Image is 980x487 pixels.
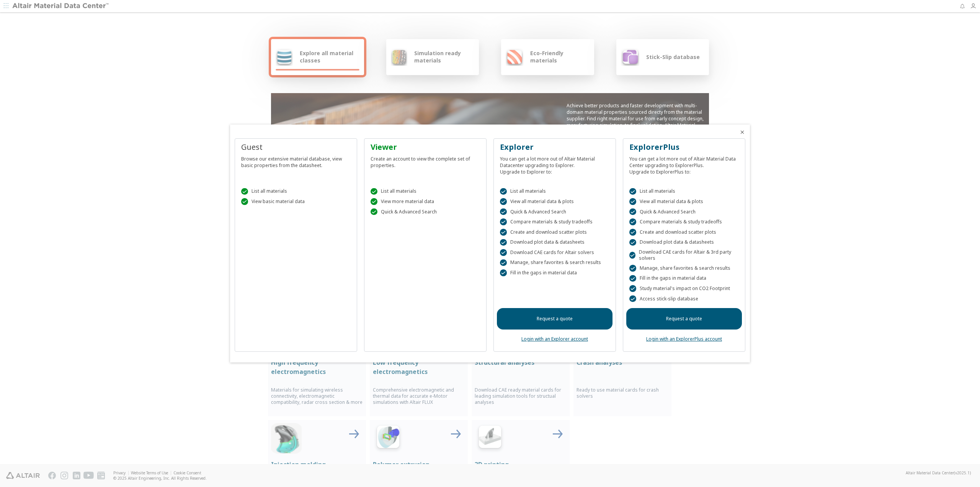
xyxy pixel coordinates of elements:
[500,198,609,205] div: View all material data & plots
[626,308,742,330] a: Request a quote
[629,229,739,236] div: Create and download scatter plots
[629,208,739,215] div: Quick & Advanced Search
[629,218,636,225] div: 
[500,229,507,236] div: 
[371,188,377,195] div: 
[629,285,739,292] div: Study material's impact on CO2 Footprint
[629,188,739,195] div: List all materials
[241,188,351,195] div: List all materials
[629,188,636,195] div: 
[739,129,745,135] button: Close
[371,198,480,205] div: View more material data
[629,218,739,225] div: Compare materials & study tradeoffs
[629,239,636,246] div: 
[371,198,377,205] div: 
[500,208,609,215] div: Quick & Advanced Search
[629,275,739,282] div: Fill in the gaps in material data
[241,198,248,205] div: 
[629,249,739,261] div: Download CAE cards for Altair & 3rd party solvers
[629,295,636,302] div: 
[500,269,507,276] div: 
[521,336,588,342] a: Login with an Explorer account
[629,198,636,205] div: 
[629,198,739,205] div: View all material data & plots
[371,208,480,215] div: Quick & Advanced Search
[629,152,739,175] div: You can get a lot more out of Altair Material Data Center upgrading to ExplorerPlus. Upgrade to E...
[500,152,609,175] div: You can get a lot more out of Altair Material Datacenter upgrading to Explorer. Upgrade to Explor...
[371,152,480,169] div: Create an account to view the complete set of properties.
[500,142,609,152] div: Explorer
[629,229,636,236] div: 
[500,269,609,276] div: Fill in the gaps in material data
[629,295,739,302] div: Access stick-slip database
[500,208,507,215] div: 
[241,142,351,152] div: Guest
[500,249,507,256] div: 
[629,142,739,152] div: ExplorerPlus
[500,249,609,256] div: Download CAE cards for Altair solvers
[500,239,609,246] div: Download plot data & datasheets
[500,259,507,266] div: 
[500,229,609,236] div: Create and download scatter plots
[629,252,635,259] div: 
[241,198,351,205] div: View basic material data
[629,275,636,282] div: 
[500,218,507,225] div: 
[629,265,636,272] div: 
[646,336,722,342] a: Login with an ExplorerPlus account
[500,188,507,195] div: 
[371,142,480,152] div: Viewer
[500,259,609,266] div: Manage, share favorites & search results
[371,208,377,215] div: 
[629,285,636,292] div: 
[500,218,609,225] div: Compare materials & study tradeoffs
[497,308,612,330] a: Request a quote
[629,265,739,272] div: Manage, share favorites & search results
[241,188,248,195] div: 
[500,188,609,195] div: List all materials
[500,198,507,205] div: 
[500,239,507,246] div: 
[629,208,636,215] div: 
[371,188,480,195] div: List all materials
[629,239,739,246] div: Download plot data & datasheets
[241,152,351,169] div: Browse our extensive material database, view basic properties from the datasheet.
